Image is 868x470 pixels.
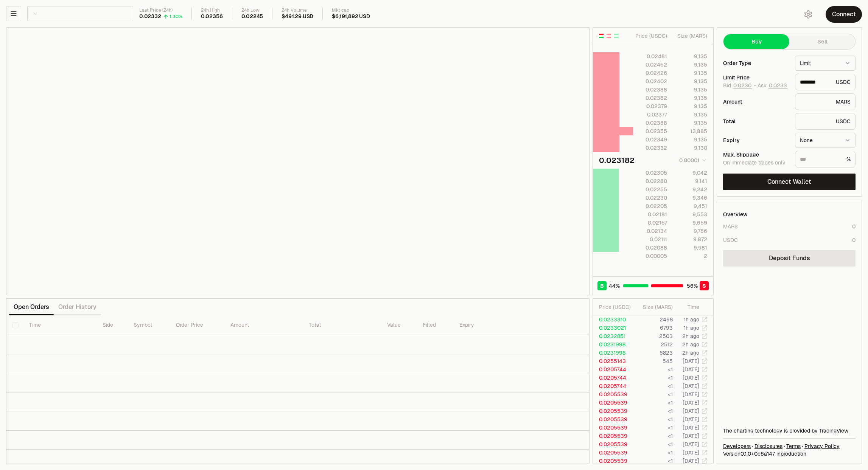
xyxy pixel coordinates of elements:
[593,357,634,365] td: 0.0255143
[674,102,707,110] div: 9,135
[687,282,698,290] span: 56 %
[633,53,667,60] div: 0.02481
[683,449,699,456] time: [DATE]
[723,99,789,104] div: Amount
[634,365,673,374] td: <1
[674,111,707,118] div: 9,135
[633,169,667,177] div: 0.02305
[674,219,707,226] div: 9,659
[599,303,634,311] div: Price ( USDC )
[282,8,313,13] div: 24h Volume
[634,349,673,357] td: 6823
[593,457,634,465] td: 0.0205539
[674,211,707,218] div: 9,553
[633,236,667,243] div: 0.02111
[674,78,707,85] div: 9,135
[795,151,856,168] div: %
[593,315,634,324] td: 0.0233310
[682,333,699,340] time: 2h ago
[723,152,789,157] div: Max. Slippage
[768,82,788,88] button: 0.0233
[677,156,707,165] button: 0.00001
[593,390,634,399] td: 0.0205539
[633,177,667,185] div: 0.02280
[593,440,634,448] td: 0.0205539
[795,113,856,130] div: USDC
[804,442,840,450] a: Privacy Policy
[795,56,856,71] button: Limit
[789,34,855,49] button: Sell
[754,450,775,457] span: 0c6a147ce076fad793407a29af78efb4487d8be7
[634,332,673,340] td: 2503
[633,194,667,202] div: 0.02230
[674,127,707,135] div: 13,885
[634,440,673,448] td: <1
[852,236,856,244] div: 0
[417,315,453,335] th: Filled
[674,119,707,127] div: 9,135
[593,382,634,390] td: 0.0205744
[54,299,101,315] button: Order History
[674,144,707,152] div: 9,130
[600,282,604,290] span: B
[674,94,707,102] div: 9,135
[593,365,634,374] td: 0.0205744
[201,8,223,13] div: 24h High
[634,407,673,415] td: <1
[6,28,589,295] iframe: Financial Chart
[674,86,707,93] div: 9,135
[723,75,789,80] div: Limit Price
[593,374,634,382] td: 0.0205744
[453,315,524,335] th: Expiry
[674,186,707,193] div: 9,242
[633,211,667,218] div: 0.02181
[241,13,263,20] div: 0.02245
[674,227,707,235] div: 9,766
[593,349,634,357] td: 0.0231998
[139,8,182,13] div: Last Price (24h)
[679,303,699,311] div: Time
[633,219,667,226] div: 0.02157
[674,202,707,210] div: 9,451
[593,340,634,349] td: 0.0231998
[819,427,848,434] a: TradingView
[633,202,667,210] div: 0.02205
[593,407,634,415] td: 0.0205539
[634,340,673,349] td: 2512
[682,341,699,348] time: 2h ago
[598,33,604,39] button: Show Buy and Sell Orders
[683,424,699,431] time: [DATE]
[684,324,699,331] time: 1h ago
[606,33,612,39] button: Show Sell Orders Only
[702,282,706,290] span: S
[683,399,699,406] time: [DATE]
[723,450,856,458] div: Version 0.1.0 + in production
[633,244,667,251] div: 0.02088
[634,315,673,324] td: 2498
[303,315,381,335] th: Total
[723,160,789,166] div: On immediate trades only
[723,427,856,434] div: The charting technology is provided by
[786,442,801,450] a: Terms
[633,227,667,235] div: 0.02134
[599,155,635,166] div: 0.023182
[634,423,673,432] td: <1
[633,144,667,152] div: 0.02332
[634,390,673,399] td: <1
[795,93,856,110] div: MARS
[170,315,224,335] th: Order Price
[683,408,699,414] time: [DATE]
[640,303,673,311] div: Size ( MARS )
[634,374,673,382] td: <1
[23,315,96,335] th: Time
[593,324,634,332] td: 0.0233021
[683,458,699,464] time: [DATE]
[633,61,667,68] div: 0.02452
[224,315,303,335] th: Amount
[593,332,634,340] td: 0.0232851
[852,223,856,230] div: 0
[332,13,370,20] div: $6,191,892 USD
[633,136,667,143] div: 0.02349
[683,391,699,398] time: [DATE]
[723,442,751,450] a: Developers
